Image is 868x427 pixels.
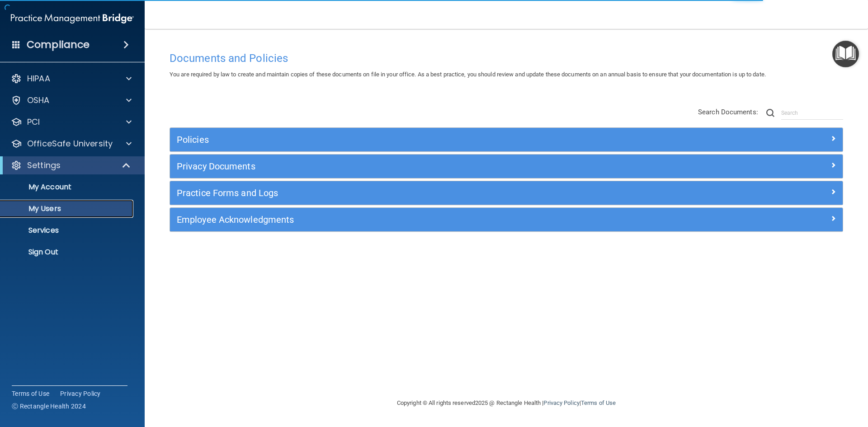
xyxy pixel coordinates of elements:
[6,226,129,235] p: Services
[27,117,40,127] p: PCI
[6,248,129,257] p: Sign Out
[27,95,50,106] p: OSHA
[698,108,758,116] span: Search Documents:
[170,71,766,78] span: You are required by law to create and maintain copies of these documents on file in your office. ...
[543,399,579,406] a: Privacy Policy
[177,215,668,225] h5: Employee Acknowledgments
[12,389,49,398] a: Terms of Use
[341,389,671,418] div: Copyright © All rights reserved 2025 @ Rectangle Health | |
[27,38,90,51] h4: Compliance
[27,138,113,149] p: OfficeSafe University
[11,9,134,28] img: PMB logo
[177,188,668,198] h5: Practice Forms and Logs
[6,204,129,213] p: My Users
[12,402,86,411] span: Ⓒ Rectangle Health 2024
[832,41,859,67] button: Open Resource Center
[581,399,616,406] a: Terms of Use
[177,135,668,145] h5: Policies
[781,106,843,120] input: Search
[177,186,836,200] a: Practice Forms and Logs
[11,160,131,171] a: Settings
[60,389,101,398] a: Privacy Policy
[11,95,132,106] a: OSHA
[177,212,836,227] a: Employee Acknowledgments
[11,138,132,149] a: OfficeSafe University
[177,159,836,174] a: Privacy Documents
[27,73,50,84] p: HIPAA
[11,73,132,84] a: HIPAA
[6,183,129,192] p: My Account
[177,161,668,171] h5: Privacy Documents
[27,160,61,171] p: Settings
[170,52,843,64] h4: Documents and Policies
[11,117,132,127] a: PCI
[766,109,774,117] img: ic-search.3b580494.png
[712,363,857,399] iframe: Drift Widget Chat Controller
[177,132,836,147] a: Policies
